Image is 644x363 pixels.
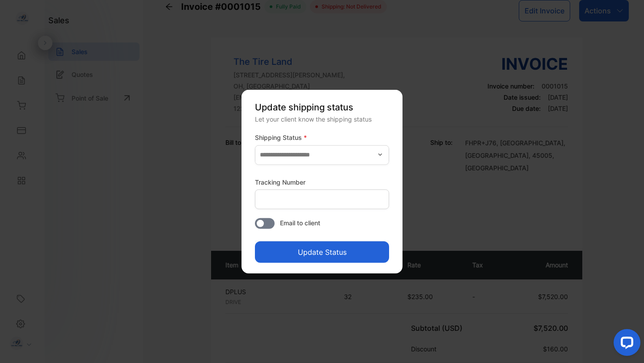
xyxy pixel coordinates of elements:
[255,241,389,262] button: Update Status
[606,325,644,363] iframe: LiveChat chat widget
[255,114,389,124] div: Let your client know the shipping status
[255,101,389,114] p: Update shipping status
[255,133,389,142] label: Shipping Status
[255,177,305,186] label: Tracking Number
[280,218,320,227] span: Email to client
